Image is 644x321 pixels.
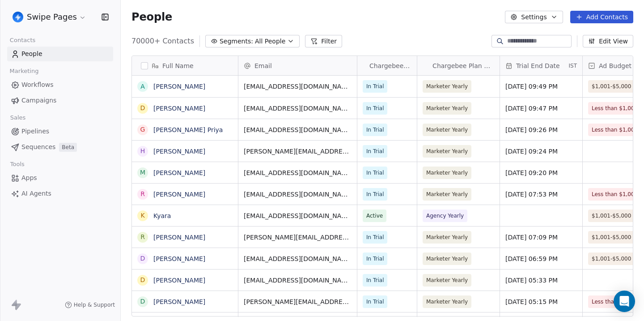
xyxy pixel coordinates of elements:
span: Marketer Yearly [426,190,468,199]
span: Swipe Pages [27,11,77,23]
div: D [140,103,145,113]
span: Help & Support [74,301,115,308]
span: Apps [21,173,37,183]
span: Trial End Date [516,61,560,70]
button: Add Contacts [570,11,633,23]
span: Marketer Yearly [426,254,468,263]
div: K [140,211,144,220]
span: [EMAIL_ADDRESS][DOMAIN_NAME] [244,104,352,113]
a: [PERSON_NAME] [153,169,205,176]
span: [PERSON_NAME][EMAIL_ADDRESS][DOMAIN_NAME] [244,233,352,242]
a: [PERSON_NAME] [153,191,205,198]
span: In Trial [366,147,384,156]
a: [PERSON_NAME] [153,105,205,112]
div: R [140,232,145,242]
span: Marketing [6,64,42,78]
a: Kyara [153,212,171,219]
div: M [140,168,145,177]
span: [DATE] 06:59 PM [505,254,577,263]
span: All People [255,37,285,46]
a: [PERSON_NAME] [153,298,205,305]
span: $1,001-$5,000 [592,82,631,91]
a: [PERSON_NAME] [153,148,205,155]
span: [PERSON_NAME][EMAIL_ADDRESS][PERSON_NAME][DOMAIN_NAME] [244,297,352,306]
span: Contacts [6,34,39,47]
div: A [140,82,145,91]
span: IST [568,62,577,69]
span: Ad Budget [599,61,631,70]
span: In Trial [366,276,384,285]
span: Marketer Yearly [426,233,468,242]
span: Marketer Yearly [426,297,468,306]
div: grid [132,76,238,317]
span: In Trial [366,254,384,263]
span: In Trial [366,190,384,199]
span: [DATE] 05:33 PM [505,276,577,285]
span: Campaigns [21,96,56,105]
span: Agency Yearly [426,211,464,220]
span: [EMAIL_ADDRESS][DOMAIN_NAME] [244,276,352,285]
span: [EMAIL_ADDRESS][DOMAIN_NAME] [244,211,352,220]
button: Filter [305,35,342,47]
span: [EMAIL_ADDRESS][DOMAIN_NAME] [244,125,352,134]
span: Less than $1,000 [592,297,638,306]
span: $1,001-$5,000 [592,211,631,220]
span: [DATE] 05:15 PM [505,297,577,306]
span: Tools [6,158,28,171]
span: Marketer Yearly [426,104,468,113]
span: In Trial [366,82,384,91]
span: Marketer Yearly [426,82,468,91]
span: Workflows [21,80,54,90]
span: [DATE] 09:47 PM [505,104,577,113]
span: Chargebee Plan Name [432,61,494,70]
button: Edit View [583,35,633,47]
a: Campaigns [7,93,113,108]
span: Beta [59,143,77,152]
a: People [7,47,113,61]
a: AI Agents [7,186,113,201]
span: [DATE] 09:26 PM [505,125,577,134]
span: Sequences [21,142,55,152]
span: Less than $1,000 [592,125,638,134]
div: R [140,189,145,199]
div: D [140,275,145,285]
span: In Trial [366,233,384,242]
div: ChargebeeChargebee Plan Name [417,56,500,75]
div: ChargebeeChargebee Subscription Status [357,56,417,75]
span: $1,001-$5,000 [592,233,631,242]
a: Apps [7,171,113,185]
a: [PERSON_NAME] [153,255,205,262]
span: People [21,49,42,59]
button: Swipe Pages [11,9,88,25]
span: Chargebee Subscription Status [369,61,411,70]
a: Workflows [7,77,113,92]
span: Full Name [162,61,194,70]
span: [PERSON_NAME][EMAIL_ADDRESS][DOMAIN_NAME] [244,147,352,156]
span: [EMAIL_ADDRESS][DOMAIN_NAME] [244,168,352,177]
a: [PERSON_NAME] [153,234,205,241]
div: Email [238,56,357,75]
button: Settings [505,11,563,23]
span: Less than $1,000 [592,104,638,113]
span: [EMAIL_ADDRESS][DOMAIN_NAME] [244,190,352,199]
span: In Trial [366,297,384,306]
span: [DATE] 07:09 PM [505,233,577,242]
span: In Trial [366,168,384,177]
span: $1,001-$5,000 [592,254,631,263]
div: H [140,146,145,156]
div: Open Intercom Messenger [614,291,635,312]
span: 70000+ Contacts [131,36,194,47]
span: [DATE] 09:49 PM [505,82,577,91]
span: Marketer Yearly [426,276,468,285]
span: AI Agents [21,189,51,198]
span: Marketer Yearly [426,147,468,156]
span: [EMAIL_ADDRESS][DOMAIN_NAME] [244,82,352,91]
a: SequencesBeta [7,140,113,154]
span: [DATE] 09:20 PM [505,168,577,177]
span: [DATE] 09:24 PM [505,147,577,156]
span: People [131,10,172,24]
span: Sales [6,111,30,124]
span: Email [254,61,272,70]
a: Help & Support [65,301,115,308]
a: [PERSON_NAME] [153,83,205,90]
